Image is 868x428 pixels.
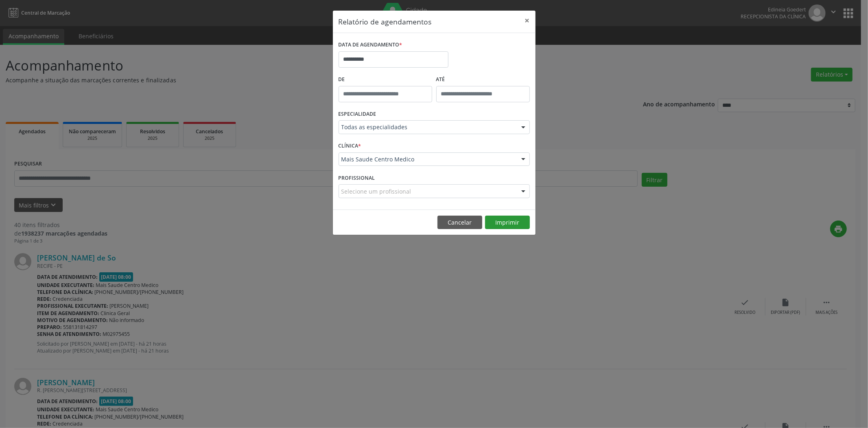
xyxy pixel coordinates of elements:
span: Selecione um profissional [341,187,411,196]
button: Cancelar [437,216,482,229]
label: CLÍNICA [339,140,361,152]
h5: Relatório de agendamentos [339,16,432,27]
label: ESPECIALIDADE [339,108,376,121]
button: Imprimir [485,216,530,229]
label: De [339,73,432,86]
label: DATA DE AGENDAMENTO [339,39,402,51]
label: ATÉ [436,73,530,86]
button: Close [519,11,536,31]
span: Todas as especialidades [341,123,513,131]
label: PROFISSIONAL [339,172,375,184]
span: Mais Saude Centro Medico [341,155,513,163]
